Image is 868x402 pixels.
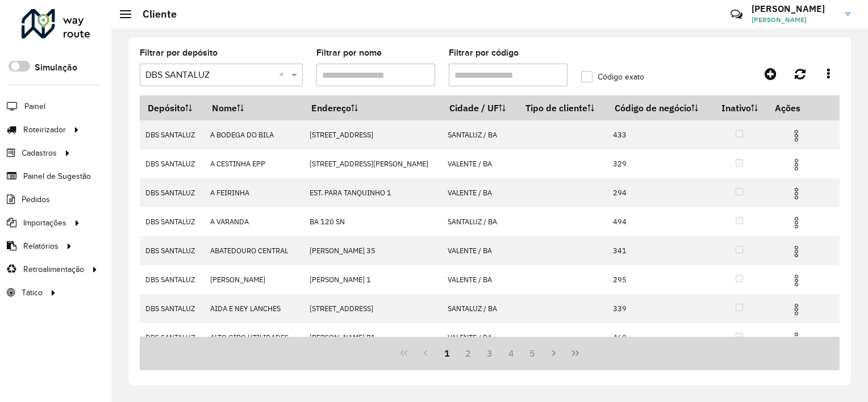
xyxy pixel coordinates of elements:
td: [STREET_ADDRESS] [303,294,441,323]
td: [PERSON_NAME] 35 [303,236,441,265]
th: Código de negócio [607,96,712,120]
label: Filtrar por código [449,46,519,60]
button: Last Page [565,342,586,364]
th: Depósito [140,96,205,120]
td: DBS SANTALUZ [140,294,205,323]
span: Tático [22,287,43,299]
td: A FEIRINHA [205,178,304,207]
th: Inativo [712,96,767,120]
td: VALENTE / BA [442,265,518,294]
td: DBS SANTALUZ [140,236,205,265]
a: Contato Rápido [724,2,749,27]
span: Relatórios [23,240,59,252]
td: 339 [607,294,712,323]
td: ALTO GIRO UTILIDADES [205,323,304,352]
button: 5 [522,342,544,364]
span: Painel [24,101,45,112]
td: DBS SANTALUZ [140,323,205,352]
td: DBS SANTALUZ [140,265,205,294]
td: 494 [607,207,712,236]
span: Retroalimentação [23,263,84,275]
td: DBS SANTALUZ [140,149,205,178]
td: DBS SANTALUZ [140,207,205,236]
td: [STREET_ADDRESS] [303,120,441,149]
td: A CESTINHA EPP [205,149,304,178]
button: 3 [479,342,500,364]
td: 294 [607,178,712,207]
td: A BODEGA DO BILA [205,120,304,149]
td: BA 120 SN [303,207,441,236]
td: 469 [607,323,712,352]
span: Clear all [279,68,289,82]
td: SANTALUZ / BA [442,207,518,236]
td: [PERSON_NAME] 1 [303,265,441,294]
td: VALENTE / BA [442,236,518,265]
th: Cidade / UF [442,96,518,120]
span: Painel de Sugestão [23,170,91,182]
td: ABATEDOURO CENTRAL [205,236,304,265]
td: EST. PARA TANQUINHO 1 [303,178,441,207]
button: 1 [436,342,458,364]
td: 329 [607,149,712,178]
button: 2 [457,342,479,364]
h2: Cliente [131,8,177,20]
span: [PERSON_NAME] [752,15,837,25]
td: SANTALUZ / BA [442,120,518,149]
label: Código exato [581,71,644,83]
th: Nome [205,96,304,120]
button: Next Page [543,342,565,364]
td: AIDA E NEY LANCHES [205,294,304,323]
th: Ações [767,96,835,120]
label: Filtrar por nome [316,46,382,60]
th: Endereço [303,96,441,120]
td: VALENTE / BA [442,323,518,352]
span: Cadastros [22,147,57,159]
label: Filtrar por depósito [140,46,218,60]
th: Tipo de cliente [518,96,607,120]
td: SANTALUZ / BA [442,294,518,323]
td: 341 [607,236,712,265]
td: 433 [607,120,712,149]
span: Importações [23,217,66,229]
td: VALENTE / BA [442,178,518,207]
td: DBS SANTALUZ [140,120,205,149]
td: [PERSON_NAME] [205,265,304,294]
span: Roteirizador [23,124,66,136]
span: Pedidos [22,194,50,206]
button: 4 [500,342,522,364]
td: 295 [607,265,712,294]
td: VALENTE / BA [442,149,518,178]
td: [STREET_ADDRESS][PERSON_NAME] [303,149,441,178]
td: [PERSON_NAME] 71 [303,323,441,352]
td: A VARANDA [205,207,304,236]
label: Simulação [35,61,77,74]
td: DBS SANTALUZ [140,178,205,207]
h3: [PERSON_NAME] [752,3,837,14]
